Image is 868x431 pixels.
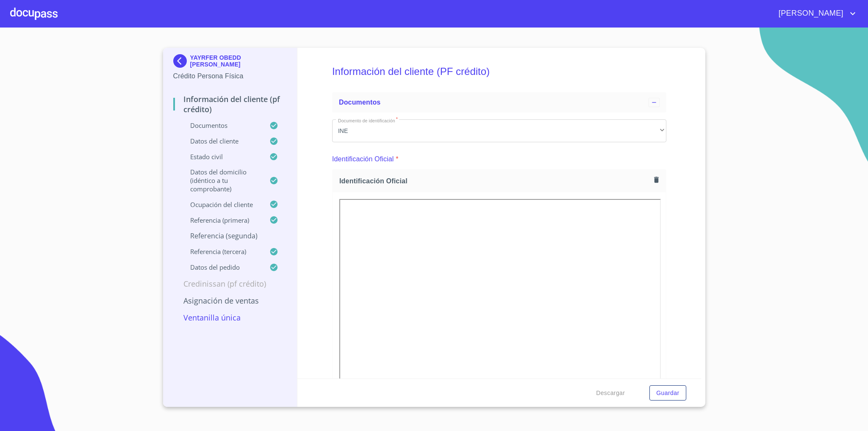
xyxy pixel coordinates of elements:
button: account of current user [772,7,858,20]
p: Credinissan (PF crédito) [173,279,287,289]
div: YAYRFER OBEDD [PERSON_NAME] [173,54,287,71]
span: Descargar [596,388,625,398]
p: Ocupación del Cliente [173,200,270,209]
p: Estado Civil [173,152,270,161]
p: Referencia (tercera) [173,247,270,256]
p: Datos del pedido [173,263,270,271]
p: Referencia (primera) [173,216,270,224]
div: Documentos [332,92,666,113]
span: [PERSON_NAME] [772,7,848,20]
p: Documentos [173,121,270,130]
button: Guardar [649,385,686,401]
p: Referencia (segunda) [173,231,287,240]
p: YAYRFER OBEDD [PERSON_NAME] [190,54,287,68]
span: Guardar [656,388,679,398]
p: Asignación de Ventas [173,296,287,306]
span: Identificación Oficial [339,177,651,185]
p: Datos del domicilio (idéntico a tu comprobante) [173,168,270,193]
p: Información del cliente (PF crédito) [173,94,287,114]
p: Crédito Persona Física [173,71,287,81]
p: Ventanilla única [173,312,287,323]
img: Docupass spot blue [173,54,190,68]
div: INE [332,119,666,142]
span: Documentos [339,99,380,106]
iframe: Identificación Oficial [339,199,661,427]
button: Descargar [593,385,628,401]
p: Identificación Oficial [332,154,394,164]
p: Datos del cliente [173,137,270,145]
h5: Información del cliente (PF crédito) [332,54,666,89]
